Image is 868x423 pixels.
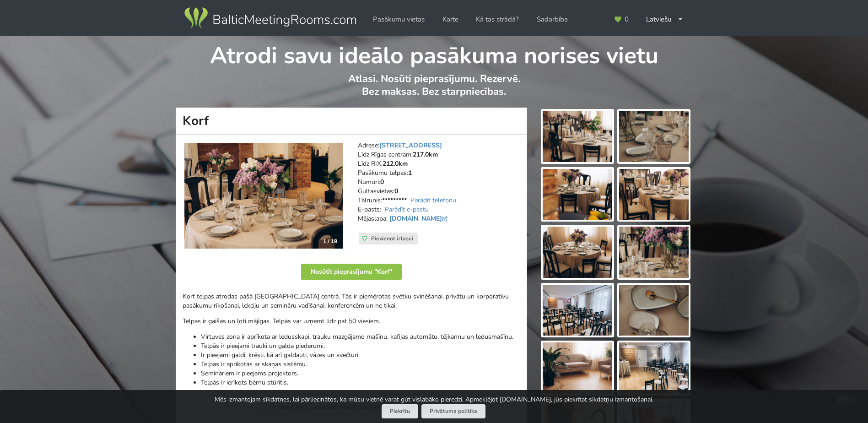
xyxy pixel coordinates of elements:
[543,285,612,336] img: Korf | Liepāja | Pasākumu vieta - galerijas bilde
[301,264,402,280] button: Nosūtīt pieprasījumu "Korf"
[201,360,520,369] li: Telpas ir aprīkotas ar skaņas sistēmu.
[385,205,429,214] a: Parādīt e-pastu
[543,169,612,220] img: Korf | Liepāja | Pasākumu vieta - galerijas bilde
[183,292,520,310] p: Korf telpas atrodas pašā [GEOGRAPHIC_DATA] centrā. Tās ir piemērotas svētku svinēšanai, privātu u...
[543,227,612,278] img: Korf | Liepāja | Pasākumu vieta - galerijas bilde
[619,342,689,394] img: Korf | Liepāja | Pasākumu vieta - galerijas bilde
[201,342,520,351] li: Telpās ir pieejami trauki un galda piederumi.
[201,332,520,342] li: Virtuves zona ir aprīkota ar ledusskapi, trauku mazgājamo mašīnu, kafijas automātu, tējkannu un l...
[371,235,413,242] span: Pievienot izlasei
[382,404,418,418] button: Piekrītu
[176,72,692,108] p: Atlasi. Nosūti pieprasījumu. Rezervē. Bez maksas. Bez starpniecības.
[619,111,689,162] img: Korf | Liepāja | Pasākumu vieta - galerijas bilde
[530,11,574,28] a: Sadarbība
[410,196,456,205] a: Parādīt telefonu
[176,36,692,70] h1: Atrodi savu ideālo pasākuma norises vietu
[383,159,408,168] strong: 212.0km
[379,141,442,150] a: [STREET_ADDRESS]
[201,369,520,378] li: Semināriem ir pieejams projektors.
[394,187,398,195] strong: 0
[380,178,384,186] strong: 0
[640,11,690,28] div: Latviešu
[619,285,689,336] img: Korf | Liepāja | Pasākumu vieta - galerijas bilde
[619,227,689,278] img: Korf | Liepāja | Pasākumu vieta - galerijas bilde
[184,143,343,249] a: Svinību telpa | Liepāja | Korf 1 / 19
[625,16,629,23] span: 0
[543,342,612,394] img: Korf | Liepāja | Pasākumu vieta - galerijas bilde
[367,11,431,28] a: Pasākumu vietas
[183,5,358,31] img: Baltic Meeting Rooms
[183,317,520,326] p: Telpas ir gaišas un ļoti mājīgas. Telpās var uzņemt līdz pat 50 viesiem.
[421,404,485,418] a: Privātuma politika
[176,108,527,135] h1: Korf
[184,143,343,249] img: Svinību telpa | Liepāja | Korf
[408,168,412,177] strong: 1
[619,169,689,220] img: Korf | Liepāja | Pasākumu vieta - galerijas bilde
[413,150,438,159] strong: 217.0km
[469,11,525,28] a: Kā tas strādā?
[201,351,520,360] li: Ir pieejami galdi, krēsli, kā arī galdauti, vāzes un svečturi.
[201,378,520,387] li: Telpās ir ierīkots bērnu stūrītis.
[543,111,612,162] img: Korf | Liepāja | Pasākumu vieta - galerijas bilde
[318,234,343,248] div: 1 / 19
[389,214,449,223] a: [DOMAIN_NAME]
[436,11,465,28] a: Karte
[358,141,520,233] address: Adrese: Līdz Rīgas centram: Līdz RIX: Pasākumu telpas: Numuri: Gultasvietas: Tālrunis: E-pasts: M...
